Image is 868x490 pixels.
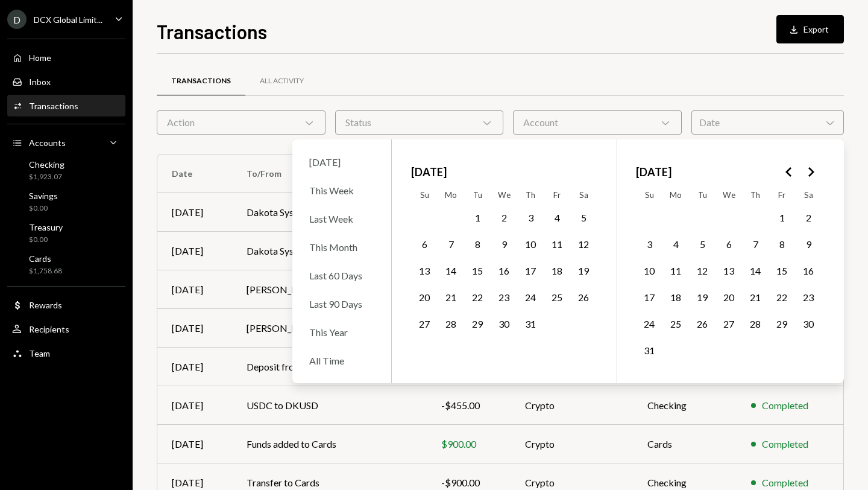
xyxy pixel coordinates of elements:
button: Friday, July 4th, 2025 [544,205,570,231]
button: Sunday, July 27th, 2025 [412,311,437,337]
button: Go to the Next Month [800,161,822,183]
button: Sunday, July 13th, 2025 [412,258,437,284]
button: Wednesday, July 2nd, 2025 [491,205,517,231]
div: Savings [29,191,58,201]
button: Wednesday, August 27th, 2025 [716,311,741,337]
th: To/From [232,154,427,193]
div: $0.00 [29,235,63,245]
button: Sunday, July 20th, 2025 [412,285,437,310]
div: $0.00 [29,203,58,214]
button: Friday, August 8th, 2025 [769,232,794,257]
button: Tuesday, August 26th, 2025 [690,311,715,337]
button: Friday, July 11th, 2025 [544,232,570,257]
button: Tuesday, July 15th, 2025 [465,258,490,284]
h1: Transactions [157,19,267,43]
td: Checking [633,386,737,425]
button: Tuesday, August 5th, 2025 [690,232,715,257]
button: Tuesday, August 19th, 2025 [690,285,715,310]
div: [DATE] [172,437,218,451]
a: Checking$1,923.07 [7,156,125,185]
button: Thursday, August 14th, 2025 [743,258,768,284]
button: Friday, August 1st, 2025 [769,205,794,231]
div: [DATE] [172,282,218,297]
th: Monday [662,185,689,205]
button: Wednesday, August 13th, 2025 [716,258,741,284]
button: Friday, July 18th, 2025 [544,258,570,284]
button: Export [776,15,844,43]
th: Tuesday [464,185,491,205]
button: Saturday, July 12th, 2025 [571,232,596,257]
a: Recipients [7,318,125,340]
th: Friday [544,185,570,205]
button: Tuesday, July 1st, 2025 [465,205,490,231]
th: Saturday [570,185,597,205]
button: Sunday, July 6th, 2025 [412,232,437,257]
div: Recipients [29,324,69,334]
div: -$900.00 [441,476,496,490]
div: Treasury [29,222,63,232]
button: Wednesday, August 6th, 2025 [716,232,741,257]
span: [DATE] [411,159,447,185]
button: Saturday, August 9th, 2025 [796,232,821,257]
a: All Activity [245,66,318,97]
div: Inbox [29,77,51,87]
th: Date [157,154,232,193]
div: -$455.00 [441,398,496,413]
button: Thursday, August 21st, 2025 [743,285,768,310]
button: Monday, August 11th, 2025 [663,258,688,284]
td: Dakota System [232,193,427,232]
a: Accounts [7,132,125,153]
button: Monday, July 7th, 2025 [438,232,464,257]
td: Funds added to Cards [232,425,427,463]
div: Cards [29,253,62,264]
button: Wednesday, July 30th, 2025 [491,311,517,337]
button: Wednesday, July 16th, 2025 [491,258,517,284]
button: Friday, August 29th, 2025 [769,311,794,337]
th: Saturday [795,185,822,205]
button: Tuesday, July 8th, 2025 [465,232,490,257]
button: Tuesday, July 29th, 2025 [465,311,490,337]
th: Sunday [411,185,438,205]
td: [PERSON_NAME] Dakota [232,270,427,309]
div: Completed [762,476,808,490]
button: Saturday, July 5th, 2025 [571,205,596,231]
table: August 2025 [636,185,822,364]
div: Date [691,110,844,135]
div: $1,758.68 [29,266,62,276]
div: [DATE] [172,360,218,374]
td: Crypto [511,425,633,463]
button: Saturday, July 26th, 2025 [571,285,596,310]
div: Completed [762,398,808,413]
button: Thursday, August 7th, 2025 [743,232,768,257]
td: Crypto [511,386,633,425]
a: Inbox [7,71,125,92]
div: Checking [29,159,64,170]
th: Monday [438,185,464,205]
a: Cards$1,758.68 [7,250,125,279]
div: [DATE] [172,321,218,336]
td: USDC to DKUSD [232,386,427,425]
a: Treasury$0.00 [7,218,125,247]
div: [DATE] [172,476,218,490]
button: Thursday, July 24th, 2025 [518,285,543,310]
button: Thursday, July 10th, 2025 [518,232,543,257]
div: [DATE] [302,149,382,175]
div: Transactions [171,76,231,86]
th: Wednesday [491,185,517,205]
th: Friday [769,185,795,205]
div: Last Week [302,206,382,232]
button: Saturday, July 19th, 2025 [571,258,596,284]
span: [DATE] [636,159,671,185]
div: Status [335,110,504,135]
button: Thursday, July 17th, 2025 [518,258,543,284]
a: Transactions [157,66,245,97]
div: Action [157,110,325,135]
div: Home [29,52,51,63]
button: Sunday, August 10th, 2025 [637,258,662,284]
div: This Year [302,319,382,345]
th: Thursday [517,185,544,205]
div: Last 90 Days [302,291,382,317]
button: Thursday, July 31st, 2025 [518,311,543,337]
button: Wednesday, July 9th, 2025 [491,232,517,257]
div: Accounts [29,138,66,148]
